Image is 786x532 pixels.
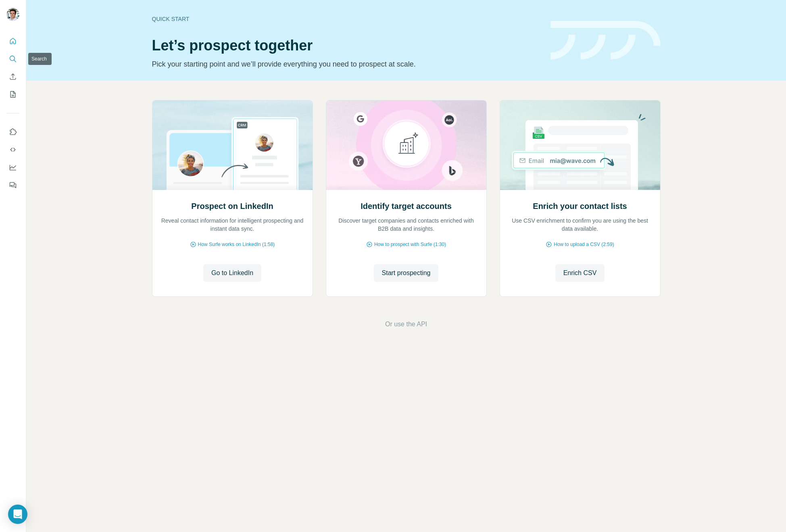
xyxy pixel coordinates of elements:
p: Use CSV enrichment to confirm you are using the best data available. [508,217,652,233]
h2: Enrich your contact lists [533,200,627,212]
button: Use Surfe on LinkedIn [6,125,19,139]
img: banner [550,21,661,60]
img: Enrich your contact lists [500,100,661,190]
button: Or use the API [385,319,427,329]
button: Enrich CSV [555,264,605,282]
button: My lists [6,87,19,102]
span: How Surfe works on LinkedIn (1:58) [198,241,275,248]
span: How to upload a CSV (2:59) [554,241,614,248]
span: Start prospecting [382,268,431,278]
button: Start prospecting [374,264,439,282]
p: Pick your starting point and we’ll provide everything you need to prospect at scale. [152,58,541,70]
h2: Prospect on LinkedIn [191,200,273,212]
img: Avatar [6,8,19,21]
button: Enrich CSV [6,69,19,84]
button: Feedback [6,178,19,192]
img: Identify target accounts [326,100,487,190]
button: Go to LinkedIn [203,264,261,282]
button: Use Surfe API [6,142,19,157]
div: Quick start [152,15,541,23]
img: Prospect on LinkedIn [152,100,313,190]
span: Enrich CSV [563,268,597,278]
span: How to prospect with Surfe (1:30) [374,241,446,248]
div: Open Intercom Messenger [8,505,27,524]
span: Go to LinkedIn [211,268,253,278]
button: Search [6,52,19,66]
button: Dashboard [6,160,19,175]
h1: Let’s prospect together [152,38,541,54]
button: Quick start [6,34,19,48]
p: Discover target companies and contacts enriched with B2B data and insights. [334,217,478,233]
h2: Identify target accounts [361,200,452,212]
p: Reveal contact information for intelligent prospecting and instant data sync. [161,217,304,233]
